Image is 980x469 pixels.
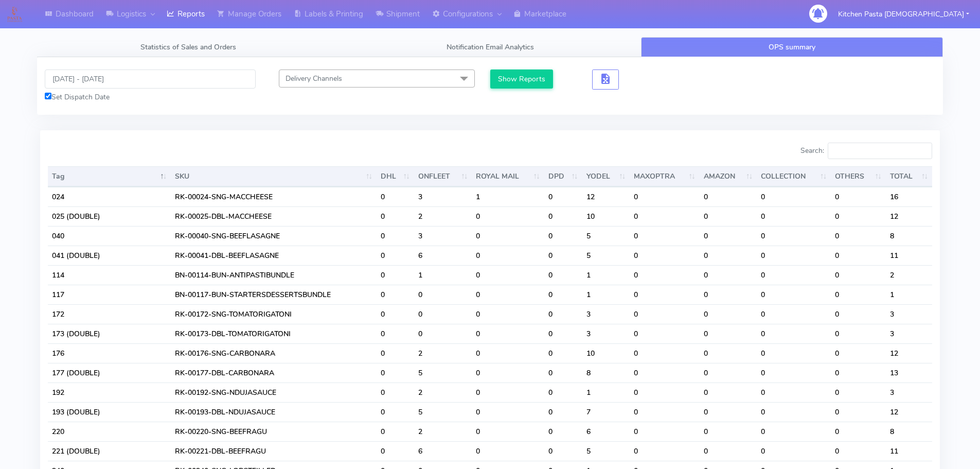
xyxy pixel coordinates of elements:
[414,383,472,402] td: 2
[544,422,582,441] td: 0
[490,70,554,89] button: Show Reports
[171,265,377,285] td: BN-00114-BUN-ANTIPASTIBUNDLE
[544,246,582,265] td: 0
[700,285,757,304] td: 0
[414,285,472,304] td: 0
[171,285,377,304] td: BN-00117-BUN-STARTERSDESSERTSBUNDLE
[414,422,472,441] td: 2
[414,402,472,422] td: 5
[472,285,544,304] td: 0
[769,42,815,52] span: OPS summary
[544,206,582,226] td: 0
[48,246,171,265] td: 041 (DOUBLE)
[886,187,932,206] td: 16
[140,42,236,52] span: Statistics of Sales and Orders
[414,187,472,206] td: 3
[377,166,414,187] th: DHL : activate to sort column ascending
[700,422,757,441] td: 0
[886,226,932,246] td: 8
[630,383,699,402] td: 0
[886,343,932,363] td: 12
[886,285,932,304] td: 1
[831,402,885,422] td: 0
[582,226,630,246] td: 5
[472,246,544,265] td: 0
[414,206,472,226] td: 2
[582,206,630,226] td: 10
[414,441,472,461] td: 6
[472,324,544,343] td: 0
[582,422,630,441] td: 6
[757,324,831,343] td: 0
[757,363,831,383] td: 0
[414,226,472,246] td: 3
[171,363,377,383] td: RK-00177-DBL-CARBONARA
[757,226,831,246] td: 0
[377,363,414,383] td: 0
[472,383,544,402] td: 0
[544,226,582,246] td: 0
[630,187,699,206] td: 0
[630,166,699,187] th: MAXOPTRA : activate to sort column ascending
[828,143,932,159] input: Search:
[48,402,171,422] td: 193 (DOUBLE)
[886,363,932,383] td: 13
[544,187,582,206] td: 0
[630,402,699,422] td: 0
[414,343,472,363] td: 2
[700,343,757,363] td: 0
[582,343,630,363] td: 10
[582,265,630,285] td: 1
[886,246,932,265] td: 11
[472,166,544,187] th: ROYAL MAIL : activate to sort column ascending
[414,363,472,383] td: 5
[171,383,377,402] td: RK-00192-SNG-NDUJASAUCE
[582,285,630,304] td: 1
[171,246,377,265] td: RK-00041-DBL-BEEFLASAGNE
[582,187,630,206] td: 12
[831,285,885,304] td: 0
[630,304,699,324] td: 0
[377,206,414,226] td: 0
[377,187,414,206] td: 0
[830,4,977,25] button: Kitchen Pasta [DEMOGRAPHIC_DATA]
[630,206,699,226] td: 0
[377,441,414,461] td: 0
[831,265,885,285] td: 0
[831,166,885,187] th: OTHERS : activate to sort column ascending
[630,363,699,383] td: 0
[757,422,831,441] td: 0
[831,246,885,265] td: 0
[544,343,582,363] td: 0
[757,402,831,422] td: 0
[171,187,377,206] td: RK-00024-SNG-MACCHEESE
[171,206,377,226] td: RK-00025-DBL-MACCHEESE
[757,285,831,304] td: 0
[582,304,630,324] td: 3
[831,441,885,461] td: 0
[700,187,757,206] td: 0
[700,441,757,461] td: 0
[582,402,630,422] td: 7
[886,324,932,343] td: 3
[630,324,699,343] td: 0
[544,166,582,187] th: DPD : activate to sort column ascending
[700,324,757,343] td: 0
[831,304,885,324] td: 0
[472,226,544,246] td: 0
[377,226,414,246] td: 0
[48,383,171,402] td: 192
[48,166,171,187] th: Tag: activate to sort column descending
[886,265,932,285] td: 2
[544,363,582,383] td: 0
[886,206,932,226] td: 12
[472,265,544,285] td: 0
[544,383,582,402] td: 0
[414,166,472,187] th: ONFLEET : activate to sort column ascending
[171,166,377,187] th: SKU: activate to sort column ascending
[447,42,534,52] span: Notification Email Analytics
[757,166,831,187] th: COLLECTION : activate to sort column ascending
[286,74,342,83] span: Delivery Channels
[45,92,256,102] div: Set Dispatch Date
[472,402,544,422] td: 0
